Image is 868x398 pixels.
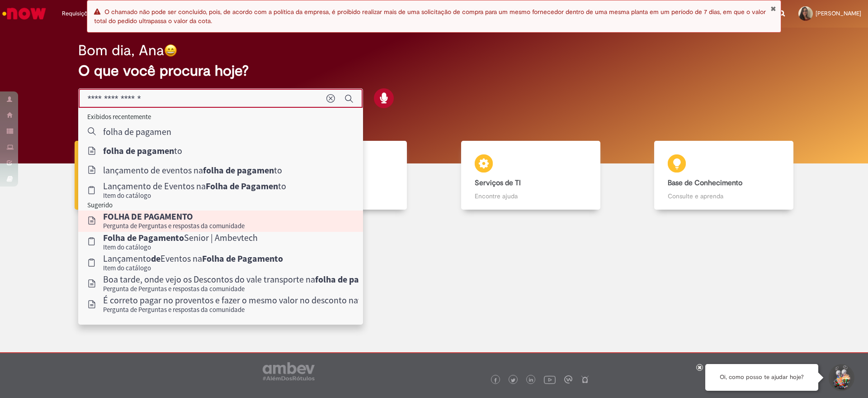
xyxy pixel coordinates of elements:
h2: O que você procura hoje? [78,63,790,79]
b: Base de Conhecimento [668,178,742,187]
a: Serviços de TI Encontre ajuda [434,141,627,210]
img: logo_footer_naosei.png [581,375,589,384]
a: Base de Conhecimento Consulte e aprenda [627,141,821,210]
img: logo_footer_facebook.png [493,378,498,383]
img: logo_footer_linkedin.png [529,378,533,383]
p: Consulte e aprenda [668,192,780,201]
img: logo_footer_ambev_rotulo_gray.png [263,362,315,380]
img: ServiceNow [1,5,47,23]
h2: Bom dia, Ana [78,43,164,58]
b: Serviços de TI [475,178,521,187]
button: Fechar Notificação [770,5,776,12]
span: Requisições [62,9,94,18]
p: Encontre ajuda [475,192,587,201]
a: Tirar dúvidas Tirar dúvidas com Lupi Assist e Gen Ai [47,141,241,210]
img: happy-face.png [164,44,177,57]
span: O chamado não pode ser concluído, pois, de acordo com a política da empresa, é proibido realizar ... [94,8,766,25]
img: logo_footer_youtube.png [544,374,556,385]
button: Iniciar Conversa de Suporte [827,364,854,391]
span: [PERSON_NAME] [816,10,861,17]
img: logo_footer_twitter.png [511,378,515,383]
img: logo_footer_workplace.png [564,375,572,384]
div: Oi, como posso te ajudar hoje? [705,364,818,391]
